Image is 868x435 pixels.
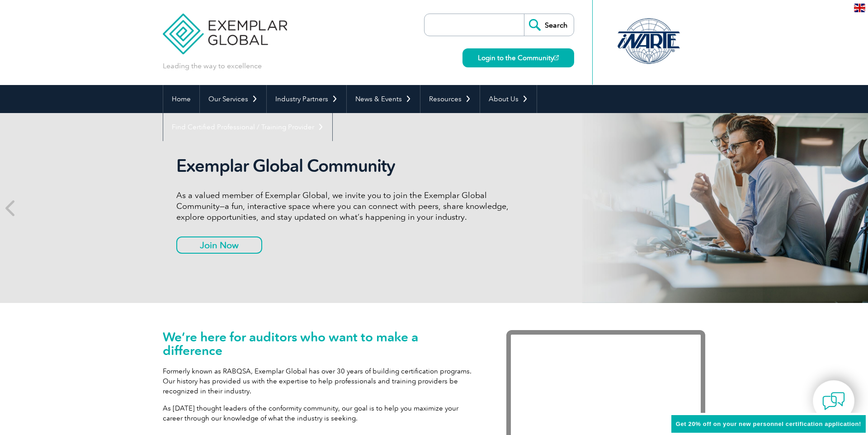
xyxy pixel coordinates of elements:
a: Login to the Community [462,48,574,67]
a: Our Services [200,85,266,113]
p: As a valued member of Exemplar Global, we invite you to join the Exemplar Global Community—a fun,... [176,190,515,222]
h2: Exemplar Global Community [176,156,515,176]
h1: We’re here for auditors who want to make a difference [163,330,479,357]
a: Join Now [176,236,262,254]
p: As [DATE] thought leaders of the conformity community, our goal is to help you maximize your care... [163,403,479,423]
p: Leading the way to excellence [163,61,262,71]
p: Formerly known as RABQSA, Exemplar Global has over 30 years of building certification programs. O... [163,366,479,396]
input: Search [524,14,574,36]
a: Resources [420,85,480,113]
a: Find Certified Professional / Training Provider [163,113,332,141]
img: en [854,4,865,12]
img: contact-chat.png [822,390,845,412]
a: News & Events [347,85,420,113]
span: Get 20% off on your new personnel certification application! [676,421,861,427]
a: Industry Partners [267,85,346,113]
img: open_square.png [554,55,559,60]
a: Home [163,85,199,113]
a: About Us [480,85,537,113]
